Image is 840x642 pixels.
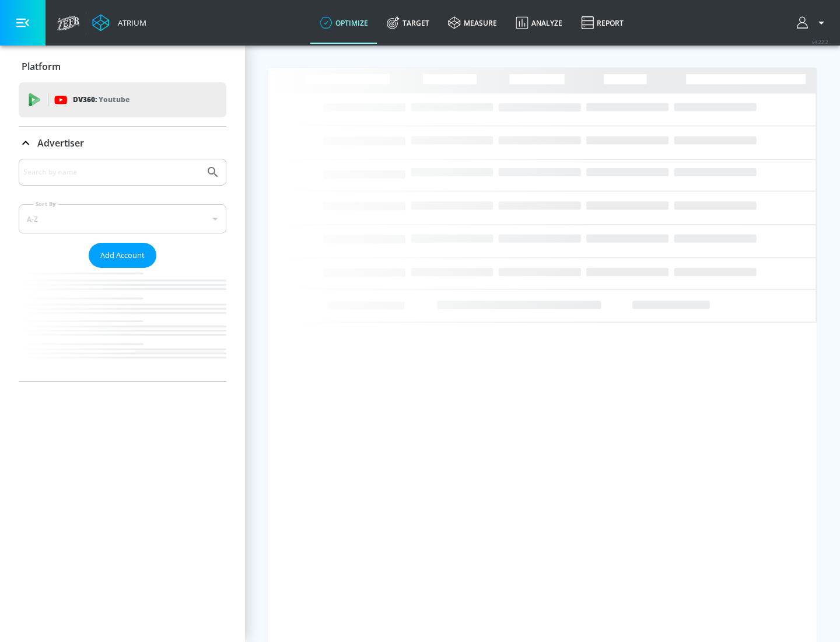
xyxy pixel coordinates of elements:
[37,137,84,149] p: Advertiser
[572,2,633,44] a: Report
[439,2,506,44] a: measure
[19,82,226,117] div: DV360: Youtube
[377,2,439,44] a: Target
[22,60,61,73] p: Platform
[812,39,828,45] span: v 4.22.2
[19,159,226,381] div: Advertiser
[100,249,145,262] span: Add Account
[99,93,129,106] p: Youtube
[19,127,226,159] div: Advertiser
[19,50,226,83] div: Platform
[113,18,146,28] div: Atrium
[73,93,129,106] p: DV360:
[23,165,200,180] input: Search by name
[19,204,226,233] div: A-Z
[33,200,58,208] label: Sort By
[19,268,226,381] nav: list of Advertiser
[310,2,377,44] a: optimize
[506,2,572,44] a: Analyze
[92,14,146,32] a: Atrium
[89,243,156,268] button: Add Account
